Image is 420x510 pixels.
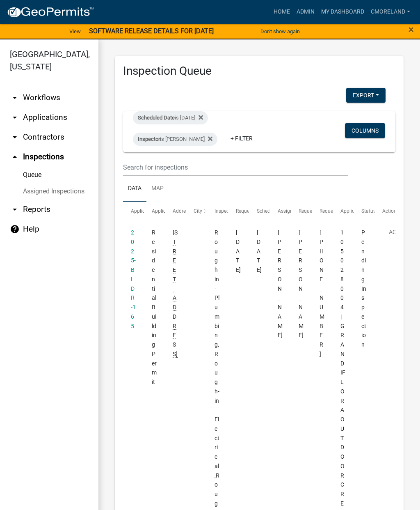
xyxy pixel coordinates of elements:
[215,208,249,214] span: Inspection Type
[361,229,366,348] span: Pending Inspection
[291,202,312,221] datatable-header-cell: Requestor Name
[382,208,399,214] span: Actions
[133,133,217,146] div: is [PERSON_NAME]
[123,202,144,221] datatable-header-cell: Application
[123,159,348,176] input: Search for inspections
[312,202,333,221] datatable-header-cell: Requestor Phone
[257,208,292,214] span: Scheduled Time
[10,93,20,103] i: arrow_drop_down
[123,64,395,78] h3: Inspection Queue
[133,111,208,124] div: is [DATE]
[409,25,414,34] button: Close
[361,208,376,214] span: Status
[152,208,189,214] span: Application Type
[10,132,20,142] i: arrow_drop_down
[257,228,262,275] div: [DATE]
[186,202,207,221] datatable-header-cell: City
[333,202,354,221] datatable-header-cell: Application Description
[10,152,20,162] i: arrow_drop_up
[278,208,320,214] span: Assigned Inspector
[123,176,146,202] a: Data
[346,88,386,103] button: Export
[278,229,283,338] span: Cedrick Moreland
[146,176,169,202] a: Map
[173,208,191,214] span: Address
[409,24,414,35] span: ×
[89,27,214,35] strong: SOFTWARE RELEASE DETAILS FOR [DATE]
[10,224,20,234] i: help
[236,229,241,273] span: 09/04/2025
[340,208,392,214] span: Application Description
[269,202,290,221] datatable-header-cell: Assigned Inspector
[228,202,249,221] datatable-header-cell: Requested Date
[249,202,269,221] datatable-header-cell: Scheduled Time
[270,4,293,20] a: Home
[320,229,324,357] span: 706-473-0109
[345,123,385,138] button: Columns
[165,202,186,221] datatable-header-cell: Address
[320,208,357,214] span: Requestor Phone
[382,228,416,248] button: Action
[131,208,156,214] span: Application
[10,204,20,214] i: arrow_drop_down
[299,208,336,214] span: Requestor Name
[138,115,175,121] span: Scheduled Date
[236,208,270,214] span: Requested Date
[224,131,259,146] a: + Filter
[173,229,178,358] span: 372 WARDS CHAPEL RD
[66,25,84,38] a: View
[152,229,157,385] span: Residential Building Permit
[367,4,413,20] a: cmoreland
[299,229,304,338] span: Stephen Kitchen
[10,113,20,122] i: arrow_drop_down
[194,208,202,214] span: City
[207,202,228,221] datatable-header-cell: Inspection Type
[318,4,367,20] a: My Dashboard
[293,4,318,20] a: Admin
[374,202,395,221] datatable-header-cell: Actions
[354,202,374,221] datatable-header-cell: Status
[257,25,303,38] button: Don't show again
[144,202,165,221] datatable-header-cell: Application Type
[131,229,136,329] a: 2025-BLDR-165
[138,136,160,142] span: Inspector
